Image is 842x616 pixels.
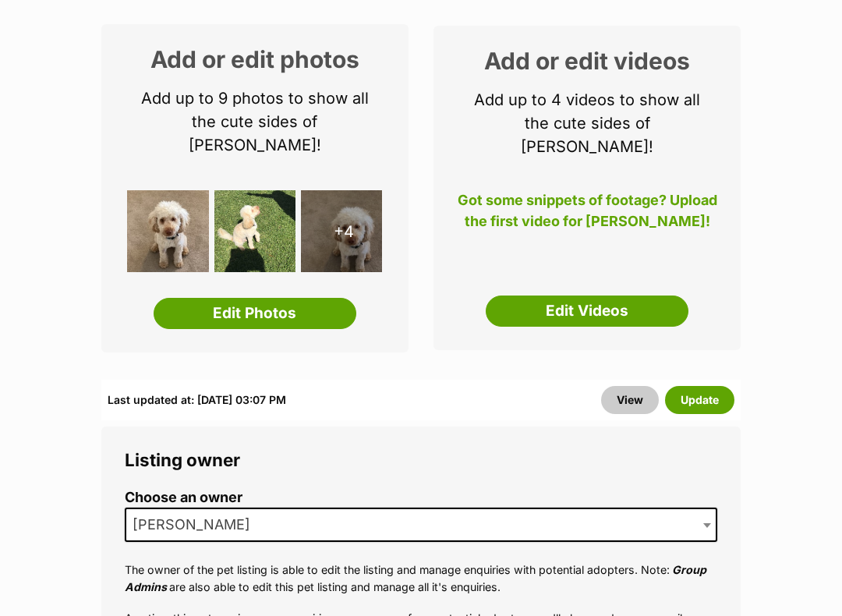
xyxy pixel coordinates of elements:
div: +4 [301,190,383,272]
h2: Add or edit videos [457,49,717,73]
button: Update [665,386,734,414]
a: Edit Videos [486,296,688,327]
p: The owner of the pet listing is able to edit the listing and manage enquiries with potential adop... [125,561,717,595]
a: Edit Photos [154,298,356,329]
p: Add up to 4 videos to show all the cute sides of [PERSON_NAME]! [457,88,717,158]
span: Caroline Moore [125,508,717,542]
a: View [601,386,659,414]
span: Caroline Moore [126,514,266,536]
span: Listing owner [125,449,240,470]
h2: Add or edit photos [125,48,385,71]
label: Choose an owner [125,490,717,506]
div: Last updated at: [DATE] 03:07 PM [108,386,286,414]
em: Group Admins [125,563,706,593]
p: Got some snippets of footage? Upload the first video for [PERSON_NAME]! [457,189,717,241]
p: Add up to 9 photos to show all the cute sides of [PERSON_NAME]! [125,87,385,157]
